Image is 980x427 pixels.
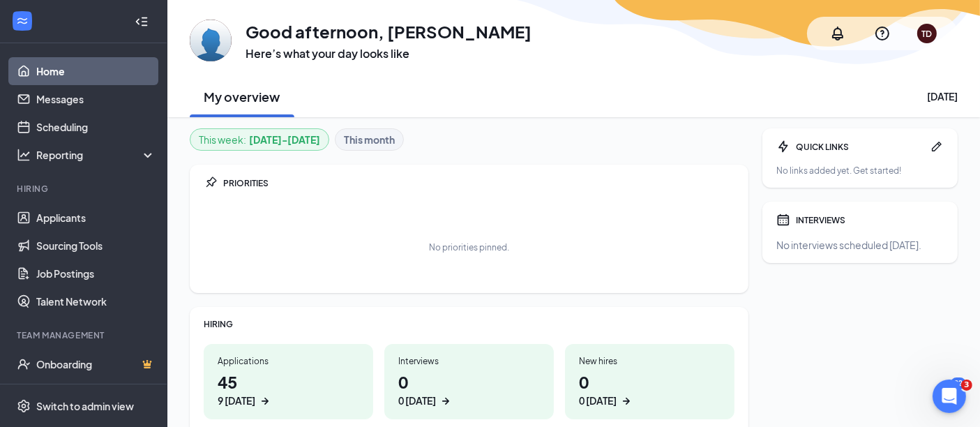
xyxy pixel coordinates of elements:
[249,132,320,147] b: [DATE] - [DATE]
[579,355,721,367] div: New hires
[36,260,156,287] a: Job Postings
[874,25,891,42] svg: QuestionInfo
[223,177,734,189] div: PRIORITIES
[961,380,972,391] span: 3
[218,394,255,408] div: 9 [DATE]
[199,132,320,147] div: This week :
[619,394,633,408] svg: ArrowRight
[17,399,31,413] svg: Settings
[776,238,944,252] div: No interviews scheduled [DATE].
[218,355,359,367] div: Applications
[190,20,232,61] img: Tricia Dean
[439,394,453,408] svg: ArrowRight
[776,165,944,177] div: No links added yet. Get started!
[204,176,218,190] svg: Pin
[36,287,156,315] a: Talent Network
[922,28,933,40] div: TD
[776,213,790,227] svg: Calendar
[36,57,156,85] a: Home
[246,46,532,61] h3: Here’s what your day looks like
[398,355,540,367] div: Interviews
[135,15,149,29] svg: Collapse
[579,394,617,408] div: 0 [DATE]
[218,370,359,408] h1: 45
[927,89,958,103] div: [DATE]
[429,241,509,253] div: No priorities pinned.
[258,394,272,408] svg: ArrowRight
[776,140,790,153] svg: Bolt
[384,344,554,419] a: Interviews00 [DATE]ArrowRight
[951,377,966,389] div: 22
[246,20,532,43] h1: Good afternoon, [PERSON_NAME]
[565,344,734,419] a: New hires00 [DATE]ArrowRight
[344,132,395,147] b: This month
[796,214,944,226] div: INTERVIEWS
[933,380,966,413] iframe: Intercom live chat
[17,329,153,341] div: Team Management
[204,318,734,330] div: HIRING
[17,148,31,162] svg: Analysis
[36,399,134,413] div: Switch to admin view
[36,204,156,232] a: Applicants
[36,378,156,406] a: TeamCrown
[930,140,944,153] svg: Pen
[796,141,924,153] div: QUICK LINKS
[36,350,156,378] a: OnboardingCrown
[36,113,156,141] a: Scheduling
[36,148,156,162] div: Reporting
[36,232,156,260] a: Sourcing Tools
[204,88,280,105] h2: My overview
[398,370,540,408] h1: 0
[17,183,153,195] div: Hiring
[579,370,721,408] h1: 0
[829,25,846,42] svg: Notifications
[204,344,373,419] a: Applications459 [DATE]ArrowRight
[15,14,29,28] svg: WorkstreamLogo
[36,85,156,113] a: Messages
[398,394,436,408] div: 0 [DATE]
